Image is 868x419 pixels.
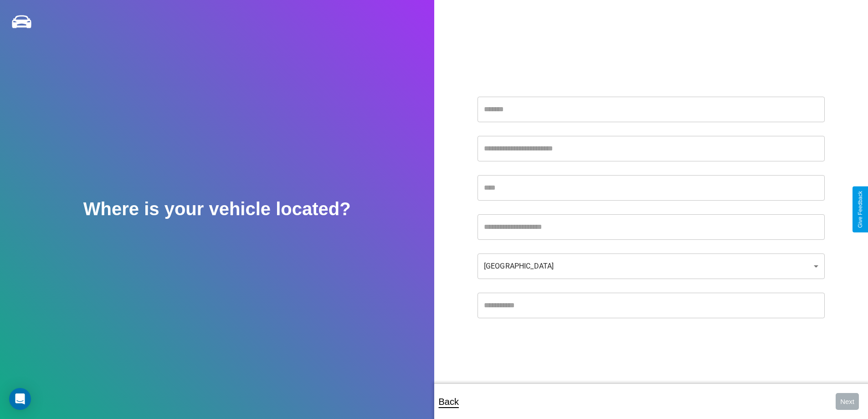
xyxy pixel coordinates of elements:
[857,191,863,228] div: Give Feedback
[836,393,859,410] button: Next
[478,253,825,279] div: [GEOGRAPHIC_DATA]
[9,388,31,410] div: Open Intercom Messenger
[83,199,351,219] h2: Where is your vehicle located?
[439,393,459,410] p: Back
